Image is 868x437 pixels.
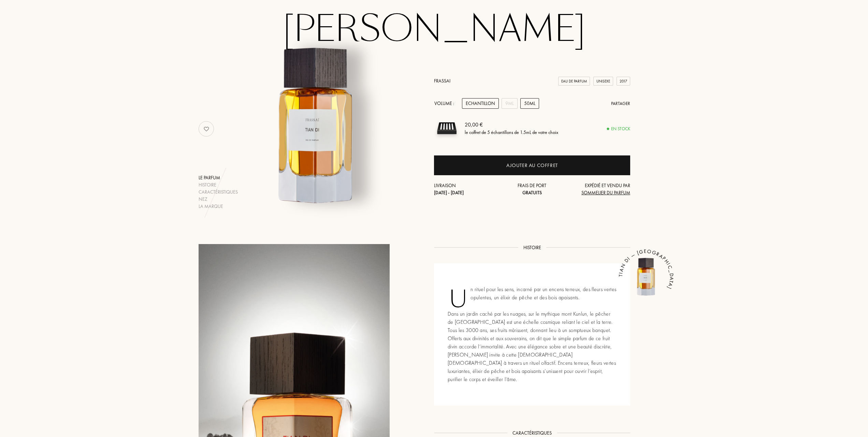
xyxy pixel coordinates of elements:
[465,129,558,136] div: le coffret de 5 échantillons de 1.5mL de votre choix
[617,77,630,86] div: 2017
[434,190,464,196] span: [DATE] - [DATE]
[434,78,450,84] a: Frassai
[200,122,213,136] img: no_like_p.png
[263,11,605,48] h1: [PERSON_NAME]
[199,203,238,210] div: La marque
[500,182,565,196] div: Frais de port
[199,189,238,196] div: Caractéristiques
[506,162,558,169] div: Ajouter au coffret
[502,98,518,109] div: 9mL
[434,263,630,406] div: Un rituel pour les sens, incarné par un encens terreux, des fleurs vertes opulentes, un élixir de...
[593,77,613,86] div: Unisexe
[434,98,458,109] div: Volume :
[607,125,630,132] div: En stock
[199,174,238,181] div: Le parfum
[465,121,558,129] div: 20,00 €
[581,190,630,196] span: Sommelier du Parfum
[434,182,500,196] div: Livraison
[611,100,630,107] div: Partager
[434,116,460,141] img: sample box
[565,182,630,196] div: Expédié et vendu par
[199,181,238,189] div: Histoire
[520,98,539,109] div: 50mL
[232,41,401,210] img: Tian Di Frassai
[522,190,542,196] span: Gratuits
[462,98,499,109] div: Echantillon
[626,256,667,297] img: Tian Di
[558,77,590,86] div: Eau de Parfum
[199,196,238,203] div: Nez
